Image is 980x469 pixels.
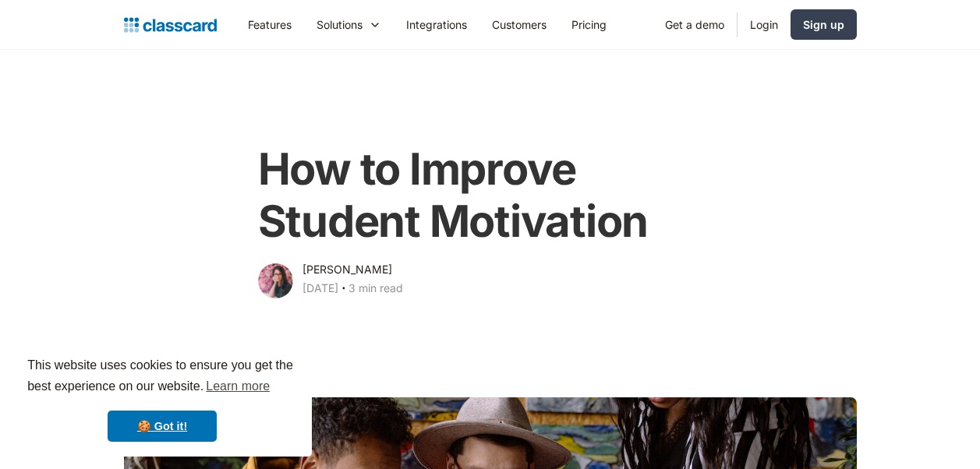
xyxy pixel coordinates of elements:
a: Get a demo [653,7,737,42]
a: Features [235,7,304,42]
div: Solutions [304,7,394,42]
a: Integrations [394,7,479,42]
div: Sign up [803,16,844,33]
a: Customers [479,7,559,42]
a: Login [738,7,791,42]
div: 3 min read [348,279,403,298]
a: home [124,14,217,36]
a: dismiss cookie message [108,411,217,442]
span: This website uses cookies to ensure you get the best experience on our website. [27,356,297,398]
div: cookieconsent [12,341,312,457]
div: [DATE] [302,279,338,298]
a: learn more about cookies [203,375,272,398]
div: ‧ [338,279,348,301]
a: Sign up [791,9,857,40]
div: Solutions [317,16,363,33]
h1: How to Improve Student Motivation [258,143,723,248]
div: [PERSON_NAME] [302,260,392,279]
a: Pricing [559,7,619,42]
